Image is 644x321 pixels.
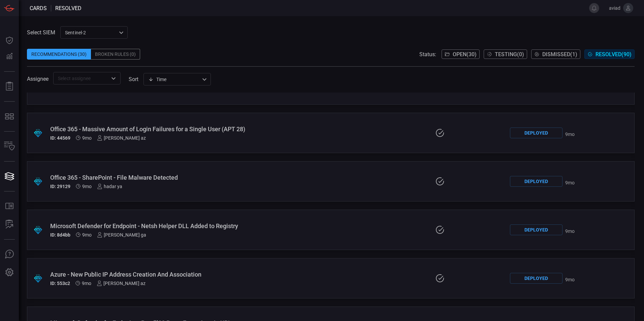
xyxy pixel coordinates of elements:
button: Cards [1,168,18,184]
h5: ID: 29129 [50,184,70,189]
button: ALERT ANALYSIS [1,216,18,233]
button: Resolved(90) [584,49,635,59]
input: Select assignee [55,74,107,82]
button: MITRE - Detection Posture [1,108,18,124]
span: Resolved ( 90 ) [595,51,632,58]
button: Inventory [1,138,18,154]
span: Status: [419,51,436,58]
button: Rule Catalog [1,198,18,214]
div: Microsoft Defender for Endpoint - Netsh Helper DLL Added to Registry [50,222,256,229]
span: Dec 18, 2024 10:19 AM [565,180,575,185]
button: Open(30) [442,49,480,59]
div: Deployed [510,224,562,235]
button: Dashboard [1,32,18,48]
label: sort [129,76,138,82]
div: [PERSON_NAME] az [97,135,146,141]
div: Deployed [510,176,562,187]
span: aviad [602,5,620,11]
h5: ID: 553c2 [50,281,70,286]
button: Preferences [1,264,18,281]
span: Dec 18, 2024 2:47 PM [565,132,575,137]
span: Testing ( 0 ) [495,51,524,58]
div: Office 365 - Massive Amount of Login Failures for a Single User (APT 28) [50,126,256,133]
h5: ID: 44569 [50,135,70,141]
span: Open ( 30 ) [453,51,477,58]
div: Azure - New Public IP Address Creation And Association [50,271,256,278]
span: Dec 18, 2024 9:27 AM [82,232,92,238]
span: Dec 18, 2024 1:49 PM [565,228,575,234]
button: Dismissed(1) [531,49,580,59]
label: Select SIEM [27,29,55,36]
span: Dec 18, 2024 9:35 AM [565,277,575,282]
button: Open [109,74,118,83]
span: Dec 18, 2024 9:27 AM [82,135,92,141]
div: [PERSON_NAME] ga [97,232,146,238]
span: Cards [30,5,47,11]
h5: ID: 8d4bb [50,232,70,238]
button: Testing(0) [484,49,527,59]
span: Dismissed ( 1 ) [542,51,577,58]
span: Dec 18, 2024 9:27 AM [82,184,92,189]
div: Time [148,76,200,83]
span: Dec 15, 2024 10:32 AM [82,281,91,286]
div: hadar ya [97,184,122,189]
p: sentinel-2 [65,29,117,36]
div: Broken Rules (0) [91,49,140,60]
div: [PERSON_NAME] az [97,281,146,286]
div: Deployed [510,128,562,138]
div: Deployed [510,273,562,284]
div: Office 365 - SharePoint - File Malware Detected [50,174,256,181]
button: Reports [1,78,18,95]
div: Recommendations (30) [27,49,91,60]
button: Detections [1,48,18,65]
button: Ask Us A Question [1,246,18,262]
span: resolved [55,5,82,11]
span: Assignee [27,76,49,82]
